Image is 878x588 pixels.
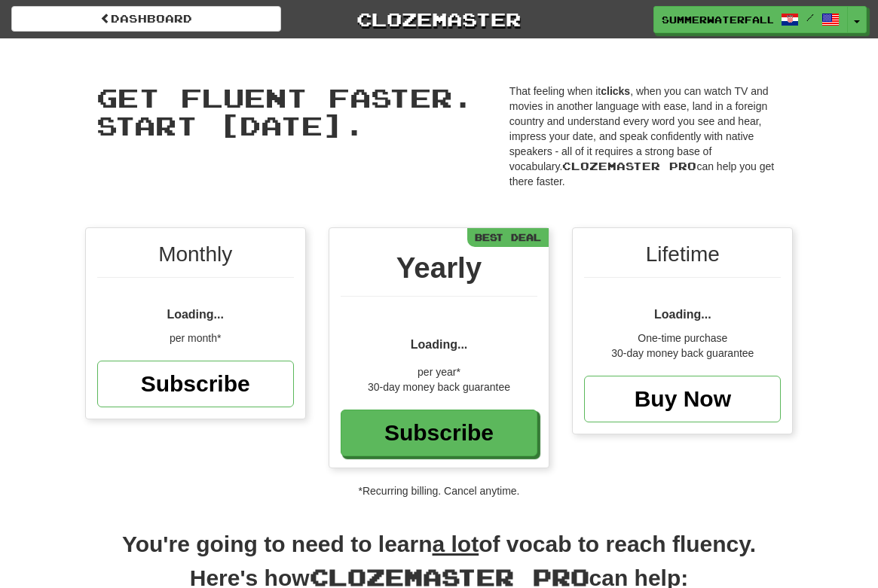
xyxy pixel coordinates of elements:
[584,376,781,422] a: Buy Now
[584,331,781,346] div: One-time purchase
[341,379,537,395] div: 30-day money back guarantee
[341,364,537,379] div: per year*
[341,247,537,297] div: Yearly
[167,308,224,321] span: Loading...
[11,6,281,32] a: Dashboard
[97,239,294,278] div: Monthly
[341,410,537,456] a: Subscribe
[509,84,782,189] p: That feeling when it , when you can watch TV and movies in another language with ease, land in a ...
[584,346,781,361] div: 30-day money back guarantee
[654,308,711,321] span: Loading...
[662,13,773,26] span: SummerWaterfall2626
[97,361,294,407] a: Subscribe
[562,160,696,172] span: Clozemaster Pro
[97,331,294,346] div: per month*
[304,6,574,32] a: Clozemaster
[96,84,487,140] span: Get fluent faster. Start [DATE].
[584,239,781,278] div: Lifetime
[433,532,479,556] u: a lot
[653,6,848,33] a: SummerWaterfall2626 /
[411,338,468,351] span: Loading...
[601,85,630,97] strong: clicks
[806,12,814,23] span: /
[467,228,549,247] div: Best Deal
